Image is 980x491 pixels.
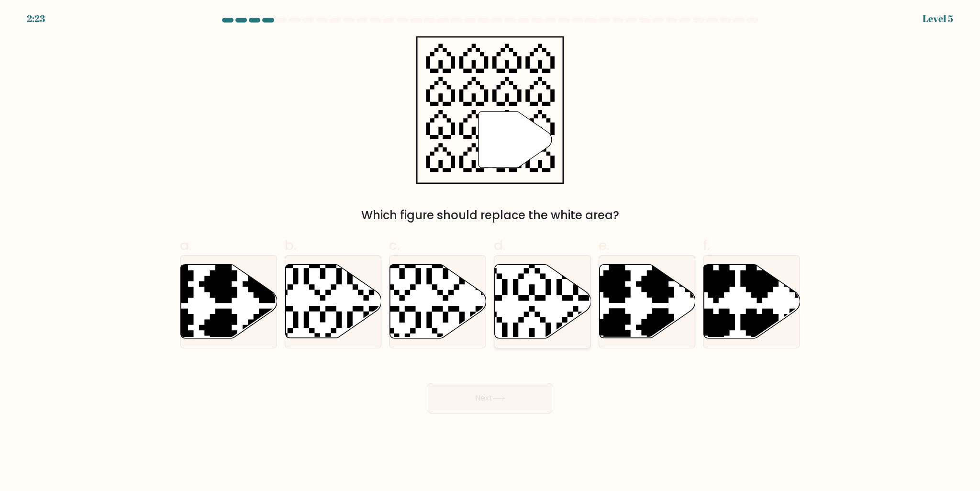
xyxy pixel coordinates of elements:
span: b. [285,236,296,255]
span: f. [703,236,710,255]
span: e. [599,236,609,255]
span: d. [494,236,505,255]
div: 2:23 [27,11,45,26]
div: Which figure should replace the white area? [186,207,794,224]
button: Next [428,383,552,413]
span: a. [180,236,191,255]
div: Level 5 [923,11,953,26]
span: c. [389,236,400,255]
g: " [479,112,552,167]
